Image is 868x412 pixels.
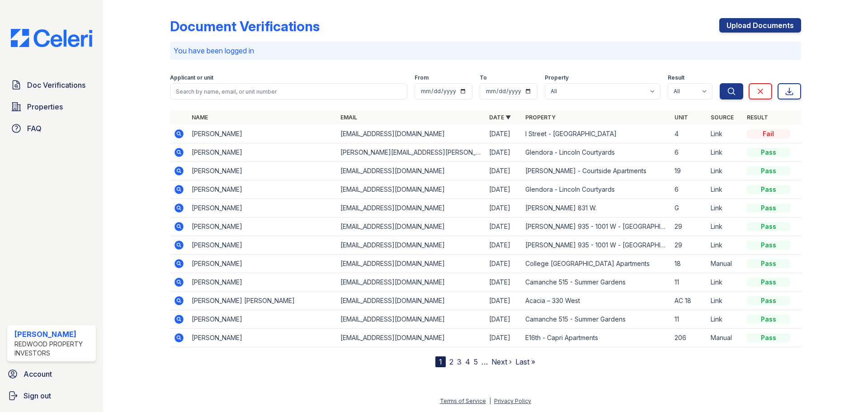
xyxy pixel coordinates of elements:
[14,340,92,358] div: Redwood Property Investors
[415,74,429,81] label: From
[337,292,486,310] td: [EMAIL_ADDRESS][DOMAIN_NAME]
[7,76,96,94] a: Doc Verifications
[747,222,790,231] div: Pass
[545,74,569,81] label: Property
[486,273,522,292] td: [DATE]
[707,199,743,218] td: Link
[671,236,707,255] td: 29
[188,125,337,143] td: [PERSON_NAME]
[188,292,337,310] td: [PERSON_NAME] [PERSON_NAME]
[27,123,42,134] span: FAQ
[707,143,743,162] td: Link
[747,204,790,213] div: Pass
[671,292,707,310] td: AC 18
[489,114,511,121] a: Date ▼
[747,315,790,324] div: Pass
[515,357,535,366] a: Last »
[671,125,707,143] td: 4
[522,310,670,329] td: Camanche 515 - Summer Gardens
[188,199,337,218] td: [PERSON_NAME]
[719,18,801,33] a: Upload Documents
[486,199,522,218] td: [DATE]
[337,143,486,162] td: [PERSON_NAME][EMAIL_ADDRESS][PERSON_NAME][DOMAIN_NAME]
[707,329,743,347] td: Manual
[522,162,670,180] td: [PERSON_NAME] - Courtside Apartments
[486,143,522,162] td: [DATE]
[491,357,512,366] a: Next ›
[486,125,522,143] td: [DATE]
[747,241,790,250] div: Pass
[707,255,743,273] td: Manual
[671,329,707,347] td: 206
[170,74,213,81] label: Applicant or unit
[24,369,52,379] span: Account
[337,236,486,255] td: [EMAIL_ADDRESS][DOMAIN_NAME]
[522,329,670,347] td: E16th - Capri Apartments
[440,398,486,404] a: Terms of Service
[486,162,522,180] td: [DATE]
[747,129,790,138] div: Fail
[24,390,51,401] span: Sign out
[188,180,337,199] td: [PERSON_NAME]
[707,273,743,292] td: Link
[522,125,670,143] td: I Street - [GEOGRAPHIC_DATA]
[4,365,99,383] a: Account
[747,333,790,342] div: Pass
[525,114,556,121] a: Property
[188,310,337,329] td: [PERSON_NAME]
[337,255,486,273] td: [EMAIL_ADDRESS][DOMAIN_NAME]
[170,18,320,34] div: Document Verifications
[747,114,768,121] a: Result
[747,278,790,287] div: Pass
[188,218,337,236] td: [PERSON_NAME]
[486,180,522,199] td: [DATE]
[668,74,684,81] label: Result
[486,292,522,310] td: [DATE]
[486,310,522,329] td: [DATE]
[522,143,670,162] td: Glendora - Lincoln Courtyards
[337,180,486,199] td: [EMAIL_ADDRESS][DOMAIN_NAME]
[522,180,670,199] td: Glendora - Lincoln Courtyards
[747,185,790,194] div: Pass
[337,162,486,180] td: [EMAIL_ADDRESS][DOMAIN_NAME]
[707,292,743,310] td: Link
[337,310,486,329] td: [EMAIL_ADDRESS][DOMAIN_NAME]
[707,180,743,199] td: Link
[747,296,790,305] div: Pass
[174,45,797,56] p: You have been logged in
[522,255,670,273] td: College [GEOGRAPHIC_DATA] Apartments
[747,259,790,268] div: Pass
[188,236,337,255] td: [PERSON_NAME]
[707,218,743,236] td: Link
[707,125,743,143] td: Link
[188,329,337,347] td: [PERSON_NAME]
[522,236,670,255] td: [PERSON_NAME] 935 - 1001 W - [GEOGRAPHIC_DATA] Apartments
[671,218,707,236] td: 29
[481,356,488,367] span: …
[337,199,486,218] td: [EMAIL_ADDRESS][DOMAIN_NAME]
[522,199,670,218] td: [PERSON_NAME] 831 W.
[192,114,208,121] a: Name
[188,255,337,273] td: [PERSON_NAME]
[337,218,486,236] td: [EMAIL_ADDRESS][DOMAIN_NAME]
[337,329,486,347] td: [EMAIL_ADDRESS][DOMAIN_NAME]
[707,236,743,255] td: Link
[7,119,96,137] a: FAQ
[449,357,453,366] a: 2
[474,357,478,366] a: 5
[671,180,707,199] td: 6
[671,273,707,292] td: 11
[671,255,707,273] td: 18
[522,218,670,236] td: [PERSON_NAME] 935 - 1001 W - [GEOGRAPHIC_DATA] Apartments
[707,162,743,180] td: Link
[711,114,734,121] a: Source
[747,166,790,175] div: Pass
[4,387,99,405] a: Sign out
[435,356,446,367] div: 1
[671,310,707,329] td: 11
[188,143,337,162] td: [PERSON_NAME]
[675,114,688,121] a: Unit
[522,273,670,292] td: Camanche 515 - Summer Gardens
[707,310,743,329] td: Link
